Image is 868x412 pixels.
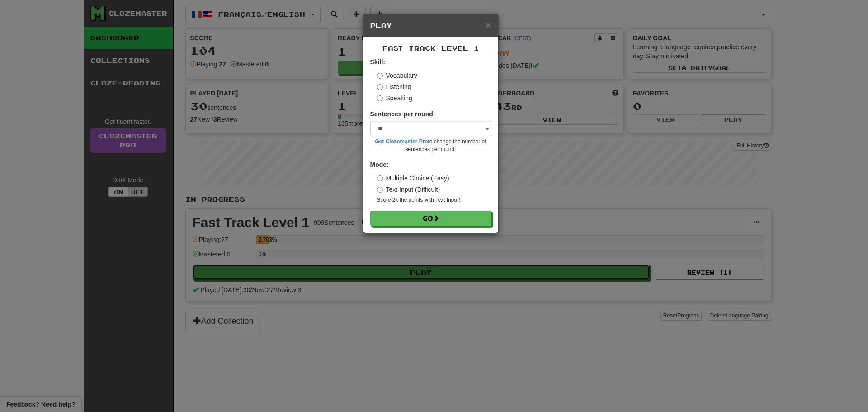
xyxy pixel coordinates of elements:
small: to change the number of sentences per round! [370,138,491,153]
strong: Mode: [370,161,389,168]
h5: Play [370,21,491,30]
input: Vocabulary [377,73,383,79]
button: Go [370,211,491,226]
input: Text Input (Difficult) [377,187,383,193]
input: Speaking [377,95,383,101]
strong: Skill: [370,58,385,66]
label: Multiple Choice (Easy) [377,174,449,183]
label: Speaking [377,94,412,103]
input: Multiple Choice (Easy) [377,175,383,181]
label: Text Input (Difficult) [377,185,440,194]
label: Vocabulary [377,71,417,80]
label: Sentences per round: [370,109,435,118]
button: Close [486,20,491,29]
span: Fast Track Level 1 [382,44,479,52]
small: Score 2x the points with Text Input ! [377,196,491,204]
label: Listening [377,82,411,91]
input: Listening [377,84,383,90]
a: Get Clozemaster Pro [375,138,428,145]
span: × [486,19,491,30]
